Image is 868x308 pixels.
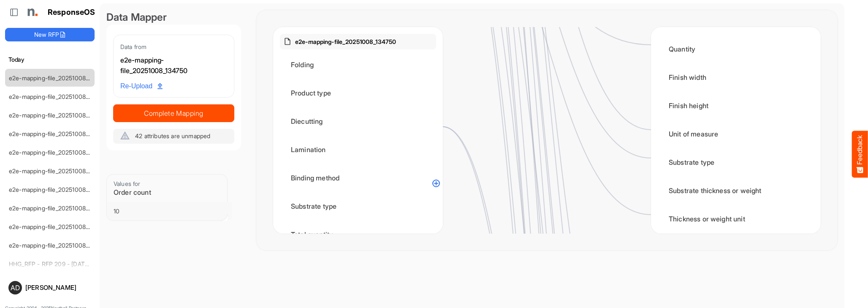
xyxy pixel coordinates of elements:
div: Quantity [658,36,814,62]
a: e2e-mapping-file_20251008_132857 [9,186,106,193]
span: AD [11,284,20,291]
a: e2e-mapping-file_20251008_131856 [9,223,106,230]
div: Substrate thickness or weight [658,177,814,204]
div: Unit of measure [658,121,814,147]
h6: Today [5,55,95,64]
div: Data from [120,42,227,52]
p: e2e-mapping-file_20251008_134750 [295,37,396,46]
div: Finish height [658,93,814,119]
img: Northell [23,4,40,21]
div: 10 [114,207,225,215]
div: Product type [280,80,436,106]
div: Finish width [658,64,814,90]
span: Order count [114,188,151,196]
div: [PERSON_NAME] [25,284,91,291]
span: Values for [114,180,141,187]
span: 42 attributes are unmapped [135,132,210,139]
button: Feedback [852,131,868,177]
a: Re-Upload [117,78,166,94]
a: e2e-mapping-file_20251008_132815 [9,204,106,212]
div: Diecutting [280,108,436,134]
div: Binding method [280,165,436,191]
div: Substrate type [658,149,814,175]
a: e2e-mapping-file_20251008_134353 [9,93,107,100]
div: e2e-mapping-file_20251008_134750 [120,55,227,76]
span: Re-Upload [120,81,163,92]
a: e2e-mapping-file_20251008_134750 [9,74,107,82]
a: e2e-mapping-file_20251008_133744 [9,130,107,137]
div: Data Mapper [106,10,241,25]
button: New RFP [5,28,95,41]
a: e2e-mapping-file_20251008_134241 [9,112,106,119]
a: e2e-mapping-file_20251008_133625 [9,149,107,156]
div: Thickness or weight unit [658,206,814,232]
div: Lamination [280,136,436,163]
a: e2e-mapping-file_20251008_133358 [9,167,107,174]
div: Substrate type [280,193,436,219]
h1: ResponseOS [48,8,95,17]
a: e2e-mapping-file_20251008_131648 [9,242,106,249]
div: Total quantity [280,221,436,248]
span: Complete Mapping [114,107,234,119]
div: Folding [280,52,436,78]
button: Complete Mapping [113,104,234,122]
